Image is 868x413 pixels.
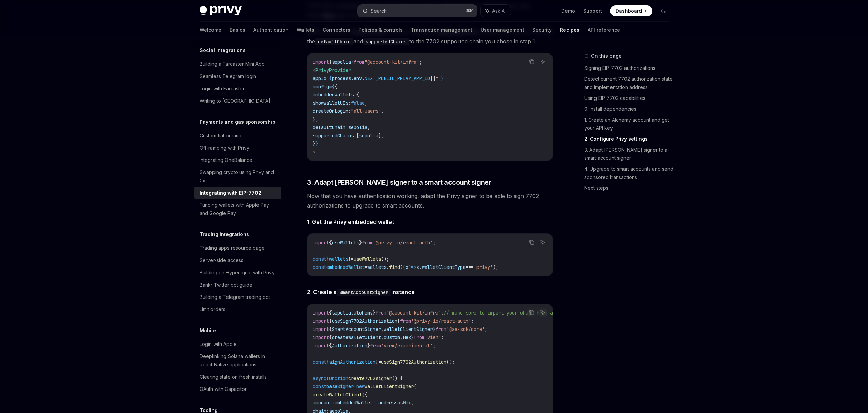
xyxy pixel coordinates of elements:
div: Limit orders [200,305,225,313]
span: { [329,59,332,65]
span: import [313,240,329,246]
span: ; [433,240,436,246]
span: { [329,326,332,332]
span: const [313,264,326,270]
span: || [430,75,436,81]
div: Building on Hyperliquid with Privy [200,269,275,277]
span: PrivyProvider [315,67,351,73]
span: = [354,383,356,389]
h5: Mobile [200,326,216,335]
a: Demo [561,7,575,14]
button: Copy the contents from the code block [527,57,536,66]
span: createOnLogin: [313,108,351,114]
span: NEXT_PUBLIC_PRIVY_APP_ID [365,75,430,81]
span: } [315,141,318,147]
span: = [351,256,354,262]
a: Funding wallets with Apple Pay and Google Pay [194,199,281,219]
span: const [313,383,326,389]
span: , [351,310,354,316]
button: Toggle dark mode [658,5,669,16]
span: } [433,326,436,332]
span: , [381,326,384,332]
a: API reference [588,22,620,38]
span: from [354,59,365,65]
code: SmartAccountSigner [337,289,391,296]
span: Hex [403,334,411,340]
span: sepolia [332,59,351,65]
span: new [356,383,365,389]
span: () { [392,375,403,381]
span: ) [408,264,411,270]
span: } [348,256,351,262]
button: Ask AI [538,238,547,247]
h5: Payments and gas sponsorship [200,118,275,126]
span: signAuthorization [329,359,376,365]
div: Integrating with EIP-7702 [200,189,261,197]
div: Seamless Telegram login [200,72,256,80]
span: const [313,256,326,262]
span: sepolia [359,133,378,139]
a: Integrating OneBalance [194,154,281,166]
a: Server-side access [194,254,281,266]
span: (); [381,256,389,262]
span: create7702signer [348,375,392,381]
span: , [411,400,414,406]
a: Detect current 7702 authorization state and implementation address [584,74,674,93]
span: ({ [362,392,367,398]
div: Custom fiat onramp [200,132,243,140]
span: find [389,264,400,270]
a: Connectors [323,22,350,38]
span: { [326,359,329,365]
span: custom [384,334,400,340]
span: (); [446,359,455,365]
span: alchemy [354,310,373,316]
span: ; [485,326,487,332]
a: Signing EIP-7702 authorizations [584,63,674,74]
span: { [329,240,332,246]
span: = [365,264,367,270]
div: Building a Telegram trading bot [200,293,270,301]
a: 2. Configure Privy settings [584,134,674,144]
span: Ask AI [492,7,506,14]
a: Authentication [253,22,289,38]
span: = [326,75,329,81]
div: Bankr Twitter bot guide [200,281,252,289]
div: Off-ramping with Privy [200,144,249,152]
span: config [313,83,329,90]
a: Recipes [560,22,579,38]
div: Search... [371,7,390,15]
div: Building a Farcaster Mini App [200,60,265,68]
span: SmartAccountSigner [332,326,381,332]
span: ; [471,318,474,324]
span: (( [400,264,406,270]
a: Trading apps resource page [194,242,281,254]
span: import [313,342,329,349]
span: ); [493,264,498,270]
span: '@privy-io/react-auth' [373,240,433,246]
a: Limit orders [194,303,281,316]
span: WalletClientSigner [365,383,414,389]
img: dark logo [200,6,242,16]
span: Dashboard [616,7,642,14]
span: ⌘ K [466,8,473,14]
span: 'privy' [474,264,493,270]
span: Now that you have authentication working, adapt the Privy signer to be able to sign 7702 authoriz... [307,191,553,210]
span: import [313,326,329,332]
a: Support [583,7,602,14]
span: } [411,334,414,340]
span: embeddedWallet [335,400,373,406]
h5: Trading integrations [200,230,249,239]
span: ; [433,342,436,349]
span: '@privy-io/react-auth' [411,318,471,324]
span: } [351,59,354,65]
span: ; [419,59,422,65]
span: = [329,83,332,90]
span: On this page [591,52,622,60]
span: wallets [329,256,348,262]
span: 'viem' [425,334,441,340]
span: process [332,75,351,81]
span: } [367,342,370,349]
a: Deeplinking Solana wallets in React Native applications [194,350,281,371]
span: Authorization [332,342,367,349]
span: ; [441,334,444,340]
